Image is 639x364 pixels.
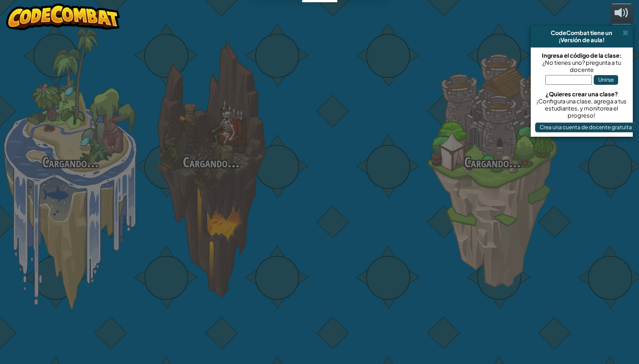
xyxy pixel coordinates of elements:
[534,29,629,36] div: CodeCombat tiene un
[594,75,618,85] button: Unirse
[6,4,120,30] img: CodeCombat - Learn how to code by playing a game
[535,52,628,59] div: Ingresa el código de la clase:
[535,91,628,98] div: ¿Quieres crear una clase?
[611,4,633,24] button: Ajustar el volúmen
[535,98,628,119] div: ¡Configura una clase, agrega a tus estudiantes, y monitorea el progreso!
[535,59,628,73] div: ¿No tienes uno? pregunta a tu docente
[535,123,636,132] button: Crea una cuenta de docente gratuita
[534,36,629,44] div: ¡Versión de aula!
